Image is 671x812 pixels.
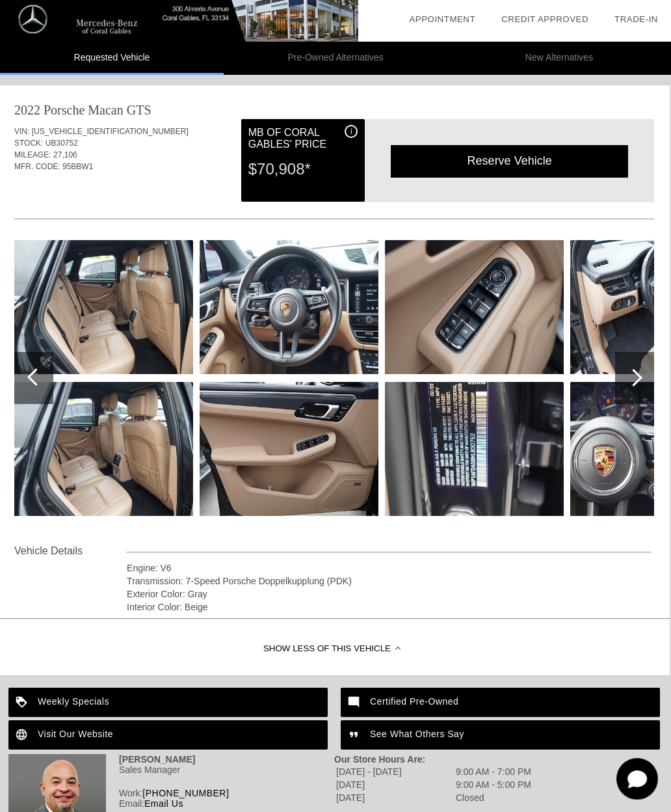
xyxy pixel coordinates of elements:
[127,588,651,601] div: Exterior Color: Gray
[391,145,628,177] div: Reserve Vehicle
[350,127,352,136] span: i
[14,162,60,171] span: MFR. CODE:
[127,562,651,575] div: Engine: V6
[8,765,334,775] div: Sales Manager
[62,162,93,171] span: 95BBW1
[8,720,38,750] img: ic_language_white_24dp_2x.png
[341,720,660,750] a: See What Others Say
[616,758,658,800] svg: Start Chat
[14,139,43,148] span: STOCK:
[224,42,447,75] li: Pre-Owned Alternatives
[341,720,370,750] img: ic_format_quote_white_24dp_2x.png
[447,42,671,75] li: New Alternatives
[127,575,651,588] div: Transmission: 7-Speed Porsche Doppelkupplung (PDK)
[144,798,183,809] a: Email Us
[8,688,38,717] img: ic_loyalty_white_24dp_2x.png
[14,127,29,136] span: VIN:
[455,766,532,778] td: 9:00 AM - 7:00 PM
[455,779,532,791] td: 9:00 AM - 5:00 PM
[335,792,454,804] td: [DATE]
[335,766,454,778] td: [DATE] - [DATE]
[335,779,454,791] td: [DATE]
[119,754,195,765] strong: [PERSON_NAME]
[248,152,358,186] div: $70,908*
[409,14,475,24] a: Appointment
[142,788,229,798] a: [PHONE_NUMBER]
[248,125,358,152] div: MB of Coral Gables' Price
[8,720,328,750] a: Visit Our Website
[455,792,532,804] td: Closed
[46,139,78,148] span: UB30752
[14,382,193,516] img: image.aspx
[14,101,124,119] div: 2022 Porsche Macan
[614,14,658,24] a: Trade-In
[334,754,425,765] strong: Our Store Hours Are:
[385,382,564,516] img: image.aspx
[14,150,51,159] span: MILEAGE:
[127,601,651,614] div: Interior Color: Beige
[8,798,334,809] div: Email:
[200,382,378,516] img: image.aspx
[8,688,328,717] a: Weekly Specials
[616,758,658,800] button: Toggle Chat Window
[200,240,378,374] img: image.aspx
[341,688,370,717] img: ic_mode_comment_white_24dp_2x.png
[501,14,588,24] a: Credit Approved
[127,101,151,119] div: GTS
[385,240,564,374] img: image.aspx
[53,150,77,159] span: 27,106
[14,543,127,559] div: Vehicle Details
[341,688,660,717] a: Certified Pre-Owned
[14,240,193,374] img: image.aspx
[32,127,189,136] span: [US_VEHICLE_IDENTIFICATION_NUMBER]
[14,180,654,201] div: Quoted on [DATE] 10:24:21 PM
[8,788,334,798] div: Work:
